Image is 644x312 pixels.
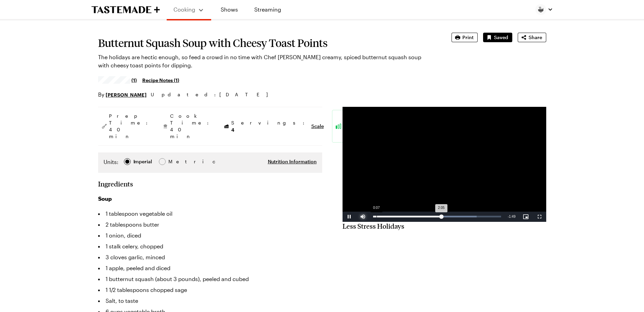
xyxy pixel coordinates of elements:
li: 1 apple, peeled and diced [98,263,322,274]
a: [PERSON_NAME] [106,91,147,98]
div: Metric [168,158,183,165]
span: Saved [494,34,508,41]
button: Fullscreen [533,212,546,222]
label: Units: [104,158,118,166]
li: 1 tablespoon vegetable oil [98,208,322,219]
li: 1 onion, diced [98,230,322,241]
li: Salt, to taste [98,295,322,306]
li: 2 tablespoons butter [98,219,322,230]
button: Cooking [173,3,204,16]
button: Profile picture [535,4,553,15]
a: 4/5 stars from 1 reviews [98,77,137,83]
span: Prep Time: 40 min [109,113,151,140]
img: Profile picture [535,4,546,15]
span: Metric [168,158,183,165]
span: Imperial [133,158,153,165]
button: Pause [343,212,356,222]
li: 3 cloves garlic, minced [98,252,322,263]
span: 4 [231,126,234,133]
button: Nutrition Information [268,158,317,165]
h2: Less Stress Holidays [343,222,546,230]
button: Unsave Recipe [483,33,512,42]
button: Mute [356,212,370,222]
a: Recipe Notes (1) [142,76,179,84]
div: Progress Bar [373,216,501,217]
video-js: Video Player [343,107,546,222]
button: Print [452,33,478,42]
li: 1 butternut squash (about 3 pounds), peeled and cubed [98,274,322,284]
span: 1:49 [509,215,515,218]
div: Imperial [133,158,152,165]
span: Updated : [DATE] [151,91,275,98]
span: Cooking [173,6,195,13]
span: Share [529,34,542,41]
span: - [508,215,509,218]
p: The holidays are hectic enough, so feed a crowd in no time with Chef [PERSON_NAME] creamy, spiced... [98,53,433,69]
span: Print [462,34,474,41]
a: To Tastemade Home Page [91,6,160,14]
h3: Soup [98,195,322,203]
li: 1 stalk celery, chopped [98,241,322,252]
h2: Ingredients [98,180,133,188]
span: (1) [131,77,137,83]
button: Share [518,33,546,42]
button: Scale [311,123,324,130]
p: By [98,91,147,99]
li: 1 1/2 tablespoons chopped sage [98,284,322,295]
span: Cook Time: 40 min [170,113,212,140]
h1: Butternut Squash Soup with Cheesy Toast Points [98,37,433,49]
span: Servings: [231,119,308,133]
button: Picture-in-Picture [519,212,533,222]
div: Imperial Metric [104,158,183,167]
